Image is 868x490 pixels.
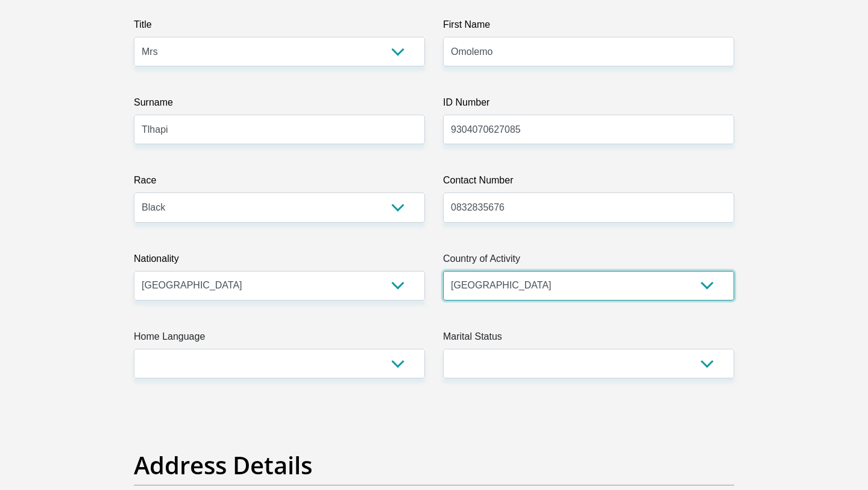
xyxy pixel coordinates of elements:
input: ID Number [443,115,734,144]
label: ID Number [443,95,734,115]
label: Title [134,17,425,37]
label: Country of Activity [443,252,734,271]
label: Nationality [134,252,425,271]
label: Race [134,173,425,192]
label: Surname [134,95,425,115]
label: Home Language [134,329,425,349]
label: First Name [443,17,734,37]
label: Marital Status [443,329,734,349]
input: Contact Number [443,192,734,222]
label: Contact Number [443,173,734,192]
h2: Address Details [134,451,734,480]
input: Surname [134,115,425,144]
input: First Name [443,37,734,66]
